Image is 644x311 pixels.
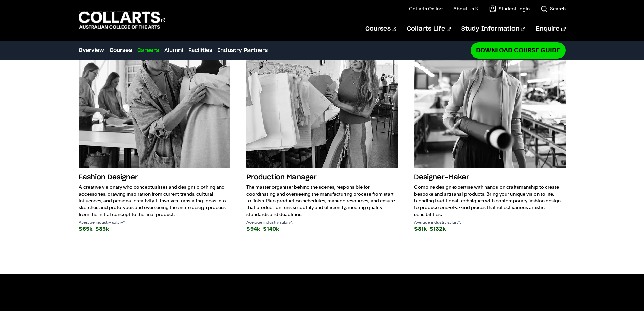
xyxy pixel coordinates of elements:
a: Careers [137,46,159,54]
a: Collarts Life [407,18,451,40]
a: Enquire [536,18,565,40]
p: Average industry salary*: [246,220,398,224]
a: Study Information [461,18,525,40]
div: $65k- $85k [79,224,230,234]
p: Average industry salary*: [414,220,566,224]
p: A creative visionary who conceptualises and designs clothing and accessories, drawing inspiration... [79,184,230,218]
a: Courses [110,46,132,54]
h3: Production Manager [246,171,398,184]
a: Facilities [188,46,212,54]
a: Alumni [164,46,183,54]
a: Courses [365,18,396,40]
a: Overview [79,46,104,54]
a: Industry Partners [218,46,268,54]
a: Search [541,5,566,12]
a: Collarts Online [409,5,443,12]
a: Download Course Guide [471,42,566,58]
div: $81k- $132k [414,224,566,234]
div: Go to homepage [79,10,165,30]
h3: Fashion Designer [79,171,230,184]
a: About Us [453,5,478,12]
a: Student Login [489,5,530,12]
h3: Designer-Maker [414,171,566,184]
p: The master organiser behind the scenes, responsible for coordinating and overseeing the manufactu... [246,184,398,218]
p: Average industry salary* [79,220,230,224]
div: $94k- $140k [246,224,398,234]
p: Combine design expertise with hands-on craftsmanship to create bespoke and artisanal products. Br... [414,184,566,218]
